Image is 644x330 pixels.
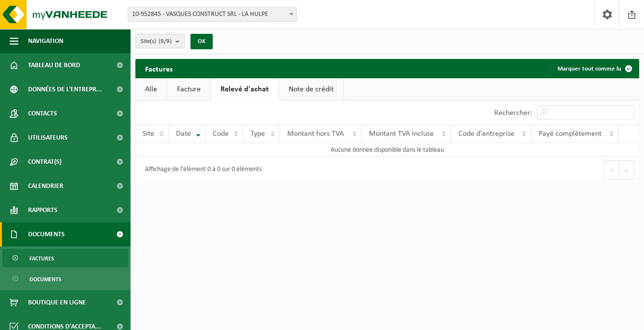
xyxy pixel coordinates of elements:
[135,59,182,78] h2: Factures
[29,249,54,268] span: Factures
[211,78,278,100] a: Relevé d'achat
[29,270,61,288] span: Documents
[550,59,638,78] button: Marquer tout comme lu
[143,130,154,138] span: Site
[190,34,213,49] button: OK
[28,126,68,150] span: Utilisateurs
[28,29,63,53] span: Navigation
[135,34,185,48] button: Site(s)(9/9)
[28,53,80,77] span: Tableau de bord
[135,78,167,100] a: Alle
[28,174,63,198] span: Calendrier
[494,109,532,117] label: Rechercher:
[279,78,343,100] a: Note de crédit
[2,249,128,267] a: Factures
[28,198,58,222] span: Rapports
[28,150,61,174] span: Contrat(s)
[28,101,57,126] span: Contacts
[141,34,172,49] span: Site(s)
[213,130,229,138] span: Code
[135,143,639,157] td: Aucune donnée disponible dans le tableau
[619,160,634,180] button: Next
[128,7,297,22] span: 10-952845 - VASQUES CONSTRUCT SRL - LA HULPE
[140,161,262,179] div: Affichage de l'élément 0 à 0 sur 0 éléments
[28,222,65,246] span: Documents
[176,130,191,138] span: Date
[2,270,128,288] a: Documents
[458,130,514,138] span: Code d'entreprise
[250,130,265,138] span: Type
[369,130,434,138] span: Montant TVA incluse
[604,160,619,180] button: Previous
[28,77,102,101] span: Données de l'entrepr...
[539,130,601,138] span: Payé complètement
[159,38,172,44] count: (9/9)
[128,8,296,21] span: 10-952845 - VASQUES CONSTRUCT SRL - LA HULPE
[28,290,86,315] span: Boutique en ligne
[167,78,210,100] a: Facture
[287,130,344,138] span: Montant hors TVA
